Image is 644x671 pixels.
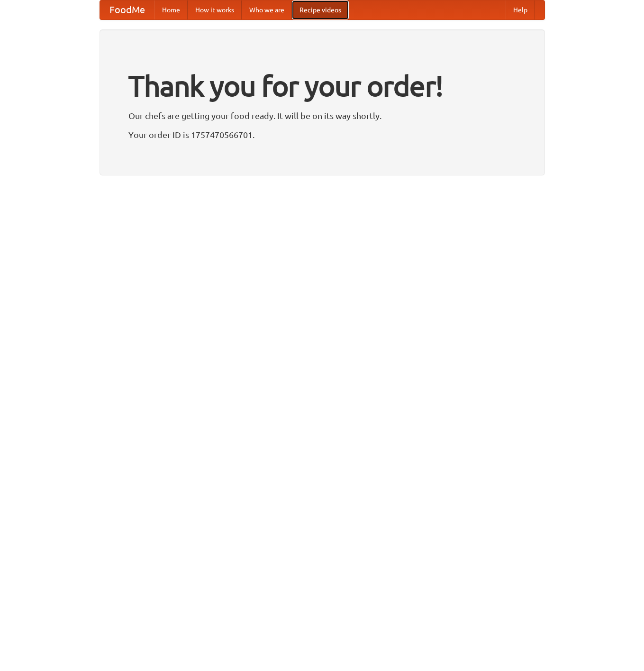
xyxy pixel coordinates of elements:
[292,0,349,19] a: Recipe videos
[188,0,242,19] a: How it works
[506,0,535,19] a: Help
[154,0,188,19] a: Home
[128,128,516,142] p: Your order ID is 1757470566701.
[100,0,154,19] a: FoodMe
[128,109,516,123] p: Our chefs are getting your food ready. It will be on its way shortly.
[128,63,516,109] h1: Thank you for your order!
[242,0,292,19] a: Who we are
